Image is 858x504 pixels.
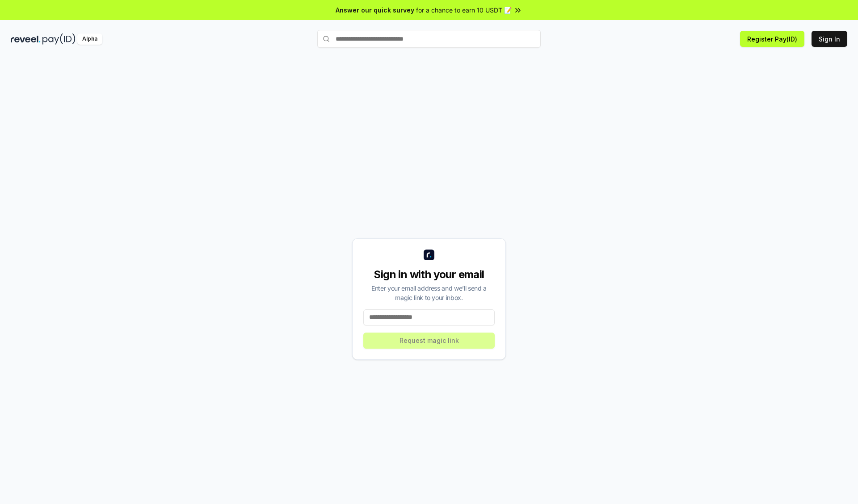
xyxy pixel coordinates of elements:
button: Register Pay(ID) [740,31,804,47]
div: Alpha [77,33,102,45]
button: Sign In [812,31,847,47]
img: pay_id [42,33,76,45]
img: logo_small [424,250,434,260]
span: Answer our quick survey [336,5,414,15]
div: Sign in with your email [363,267,495,282]
div: Enter your email address and we’ll send a magic link to your inbox. [363,283,495,302]
img: reveel_dark [11,33,41,45]
span: for a chance to earn 10 USDT 📝 [416,5,512,15]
